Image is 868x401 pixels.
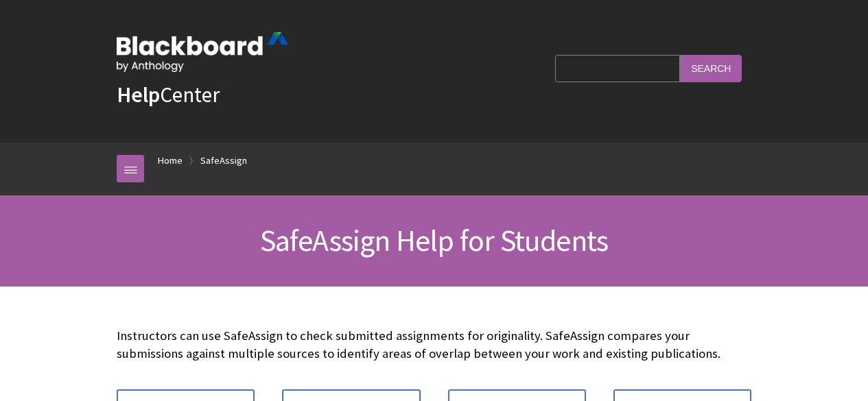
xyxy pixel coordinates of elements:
[117,32,288,72] img: Blackboard by Anthology
[158,152,183,169] a: Home
[200,152,247,169] a: SafeAssign
[117,81,220,108] a: HelpCenter
[117,81,160,108] strong: Help
[117,327,751,363] p: Instructors can use SafeAssign to check submitted assignments for originality. SafeAssign compare...
[680,55,742,82] input: Search
[260,221,609,259] span: SafeAssign Help for Students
